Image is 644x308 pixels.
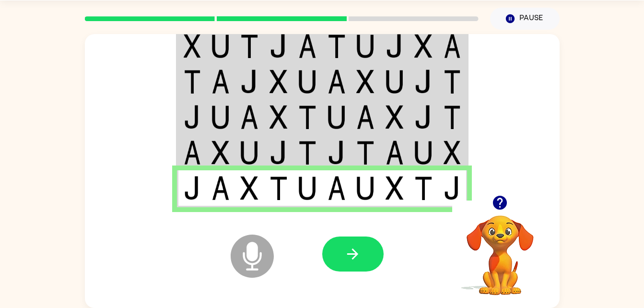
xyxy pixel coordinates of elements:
img: u [298,176,316,200]
img: u [240,141,258,165]
img: x [386,176,404,200]
img: x [269,70,288,94]
img: u [386,70,404,94]
img: t [414,176,433,200]
img: a [211,176,230,200]
img: x [184,34,201,58]
img: x [356,70,375,94]
img: a [328,70,346,94]
img: j [184,105,201,129]
img: a [298,34,316,58]
img: x [240,176,258,200]
img: u [328,105,346,129]
img: x [386,105,404,129]
img: t [444,70,461,94]
img: u [211,34,230,58]
img: t [298,141,316,165]
img: a [328,176,346,200]
img: j [414,70,433,94]
img: j [414,105,433,129]
img: j [328,141,346,165]
img: j [240,70,258,94]
img: x [269,105,288,129]
img: u [356,176,375,200]
img: x [414,34,433,58]
img: t [328,34,346,58]
img: t [298,105,316,129]
img: j [269,34,288,58]
img: u [414,141,433,165]
img: a [356,105,375,129]
img: t [444,105,461,129]
img: j [444,176,461,200]
img: j [184,176,201,200]
img: a [386,141,404,165]
img: t [240,34,258,58]
img: x [444,141,461,165]
img: t [184,70,201,94]
img: u [298,70,316,94]
img: a [240,105,258,129]
img: t [269,176,288,200]
img: t [356,141,375,165]
img: u [211,105,230,129]
img: a [184,141,201,165]
button: Pause [490,8,560,30]
video: Your browser must support playing .mp4 files to use Literably. Please try using another browser. [452,201,548,296]
img: a [444,34,461,58]
img: a [211,70,230,94]
img: j [269,141,288,165]
img: j [386,34,404,58]
img: x [211,141,230,165]
img: u [356,34,375,58]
